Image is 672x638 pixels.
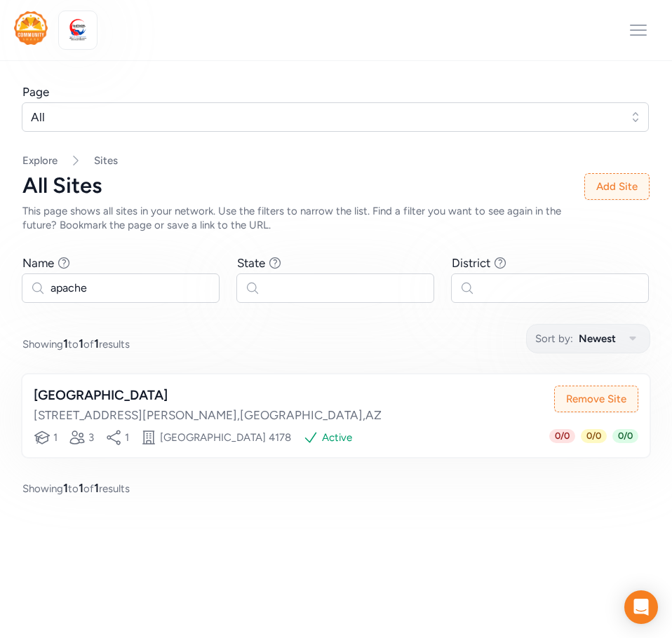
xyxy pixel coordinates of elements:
[22,335,130,352] span: Showing to of results
[160,430,291,444] div: [GEOGRAPHIC_DATA] 4178
[53,430,58,444] div: 1
[554,386,638,412] button: Remove Site
[94,481,99,495] span: 1
[452,254,490,271] div: District
[94,154,118,168] a: Sites
[322,430,352,444] div: Active
[584,173,650,200] button: Add Site
[22,480,130,496] span: Showing to of results
[22,204,584,232] div: This page shows all sites in your network. Use the filters to narrow the list. Find a filter you ...
[94,337,99,351] span: 1
[63,337,68,351] span: 1
[31,109,620,125] span: All
[14,11,48,45] img: logo
[22,154,58,167] a: Explore
[22,102,649,132] button: All
[79,337,83,351] span: 1
[22,154,650,168] nav: Breadcrumb
[88,430,94,444] div: 3
[581,429,607,443] span: 0 / 0
[549,429,575,443] span: 0 / 0
[579,330,616,347] span: Newest
[22,83,49,100] div: Page
[125,430,129,444] div: 1
[22,254,54,271] div: Name
[624,590,658,624] div: Open Intercom Messenger
[79,481,83,495] span: 1
[62,15,93,46] img: logo
[612,429,638,443] span: 0 / 0
[237,254,265,271] div: State
[535,330,573,347] span: Sort by:
[526,324,650,353] button: Sort by:Newest
[34,407,382,423] div: [STREET_ADDRESS][PERSON_NAME] , [GEOGRAPHIC_DATA] , AZ
[34,386,382,405] div: [GEOGRAPHIC_DATA]
[63,481,68,495] span: 1
[22,173,584,198] div: All Sites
